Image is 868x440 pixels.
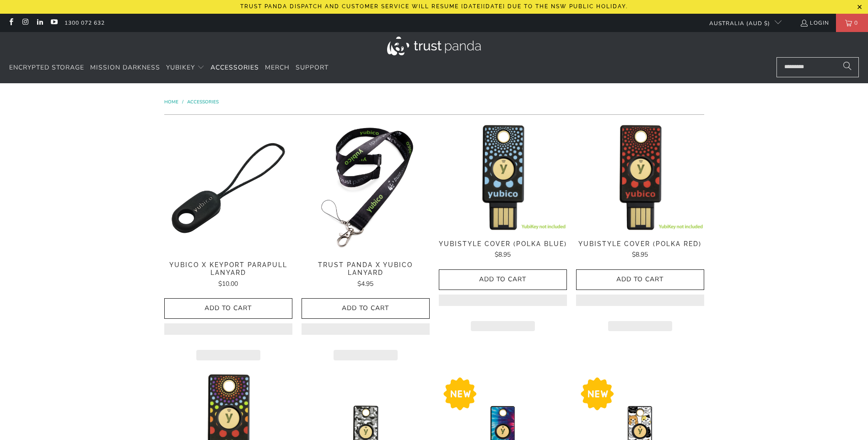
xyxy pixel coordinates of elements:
[448,276,557,284] span: Add to Cart
[164,124,292,252] img: Yubico x Keyport Parapull Lanyard - Trust Panda
[164,261,292,277] span: Yubico x Keyport Parapull Lanyard
[164,298,292,319] button: Add to Cart
[296,63,329,72] span: Support
[576,269,704,290] button: Add to Cart
[240,3,628,10] p: Trust Panda dispatch and customer service will resume [DATE][DATE] due to the NSW public holiday.
[576,124,704,231] img: YubiStyle Cover (Polka Red) - Trust Panda
[576,240,704,260] a: YubiStyle Cover (Polka Red) $8.95
[36,19,43,27] a: Trust Panda Australia on LinkedIn
[387,37,481,55] img: Trust Panda Australia
[9,57,329,79] nav: Translation missing: en.navigation.header.main_nav
[302,298,430,319] button: Add to Cart
[302,261,430,277] span: Trust Panda x Yubico Lanyard
[439,124,567,231] img: YubiStyle Cover (Polka Blue) - Trust Panda
[174,305,283,312] span: Add to Cart
[439,269,567,290] button: Add to Cart
[576,240,704,248] span: YubiStyle Cover (Polka Red)
[9,57,84,79] a: Encrypted Storage
[187,99,219,105] a: Accessories
[164,99,178,105] span: Home
[50,19,58,27] a: Trust Panda Australia on YouTube
[265,63,290,72] span: Merch
[265,57,290,79] a: Merch
[296,57,329,79] a: Support
[182,99,183,105] span: /
[311,305,420,312] span: Add to Cart
[302,261,430,289] a: Trust Panda x Yubico Lanyard $4.95
[164,261,292,289] a: Yubico x Keyport Parapull Lanyard $10.00
[439,240,567,260] a: YubiStyle Cover (Polka Blue) $8.95
[21,19,29,27] a: Trust Panda Australia on Instagram
[164,124,292,252] a: Yubico x Keyport Parapull Lanyard - Trust Panda Yubico x Keyport Parapull Lanyard - Trust Panda
[65,18,105,28] a: 1300 072 632
[632,250,648,259] span: $8.95
[852,14,860,32] span: 0
[439,240,567,248] span: YubiStyle Cover (Polka Blue)
[164,99,180,105] a: Home
[90,63,160,72] span: Mission Darkness
[166,63,195,72] span: YubiKey
[302,124,430,252] img: Trust Panda Yubico Lanyard - Trust Panda
[166,57,205,79] summary: YubiKey
[9,63,84,72] span: Encrypted Storage
[836,57,859,77] button: Search
[702,14,782,32] button: Australia (AUD $)
[836,14,868,32] a: 0
[800,18,829,28] a: Login
[210,57,259,79] a: Accessories
[495,250,511,259] span: $8.95
[586,276,695,284] span: Add to Cart
[776,57,859,77] input: Search...
[357,279,373,288] span: $4.95
[90,57,160,79] a: Mission Darkness
[210,63,259,72] span: Accessories
[218,279,238,288] span: $10.00
[7,19,15,27] a: Trust Panda Australia on Facebook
